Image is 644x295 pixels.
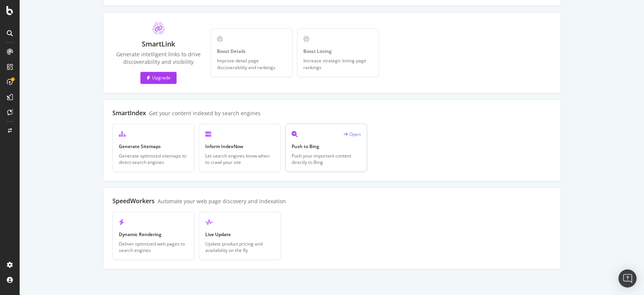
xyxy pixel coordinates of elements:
div: Deliver optimized web pages to search engines [119,241,188,253]
div: Improve detail page discoverability and rankings [217,57,286,70]
div: Boost Details [217,48,286,54]
div: Open Intercom Messenger [618,269,636,287]
div: Generate Sitemaps [119,143,188,150]
div: Automate your web page discovery and indexation [158,198,286,205]
div: Generate intelligent links to drive discoverability and visibility [112,51,204,66]
div: SpeedWorkers [112,197,155,205]
img: ClT5ayua.svg [152,22,165,35]
div: Push to Bing [292,143,361,150]
div: Push your important content directly to Bing [292,153,361,165]
a: Inform IndexNowLet search engines know when to crawl your site [199,124,281,172]
div: Inform IndexNow [205,143,274,150]
a: Dynamic RenderingDeliver optimized web pages to search engines [112,212,194,260]
div: Let search engines know when to crawl your site [205,153,274,165]
button: Upgrade [140,72,177,84]
div: Increase strategic listing page rankings [303,57,372,70]
div: Update product pricing and availability on the fly [205,241,274,253]
div: Dynamic Rendering [119,231,188,238]
div: Boost Listing [303,48,372,54]
a: Generate SitemapsGenerate optimized sitemaps to direct search engines [112,124,194,172]
div: SmartLink [142,39,175,49]
div: Generate optimized sitemaps to direct search engines [119,153,188,165]
div: SmartIndex [112,109,146,117]
div: Upgrade [146,74,171,81]
div: Live Update [205,231,274,238]
div: Open [344,131,361,137]
div: Get your content indexed by search engines [149,110,261,117]
a: OpenPush to BingPush your important content directly to Bing [285,124,367,172]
